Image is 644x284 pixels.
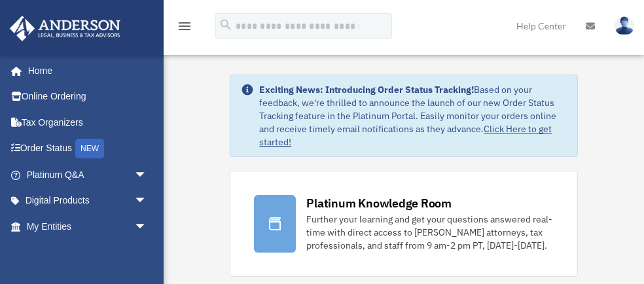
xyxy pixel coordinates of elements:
[9,84,167,110] a: Online Ordering
[219,18,233,32] i: search
[75,139,104,158] div: NEW
[615,16,634,35] img: User Pic
[259,84,474,96] strong: Exciting News: Introducing Order Status Tracking!
[9,213,167,240] a: My Entitiesarrow_drop_down
[9,135,167,162] a: Order StatusNEW
[230,171,577,277] a: Platinum Knowledge Room Further your learning and get your questions answered real-time with dire...
[9,188,167,214] a: Digital Productsarrow_drop_down
[306,195,452,211] div: Platinum Knowledge Room
[9,162,167,188] a: Platinum Q&Aarrow_drop_down
[134,162,160,188] span: arrow_drop_down
[9,240,167,266] a: My Anderson Teamarrow_drop_down
[134,213,160,240] span: arrow_drop_down
[9,109,167,135] a: Tax Organizers
[134,240,160,266] span: arrow_drop_down
[259,83,566,149] div: Based on your feedback, we're thrilled to announce the launch of our new Order Status Tracking fe...
[177,18,192,34] i: menu
[134,188,160,215] span: arrow_drop_down
[9,58,160,84] a: Home
[306,213,553,252] div: Further your learning and get your questions answered real-time with direct access to [PERSON_NAM...
[177,23,192,34] a: menu
[6,16,124,41] img: Anderson Advisors Platinum Portal
[259,123,552,148] a: Click Here to get started!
